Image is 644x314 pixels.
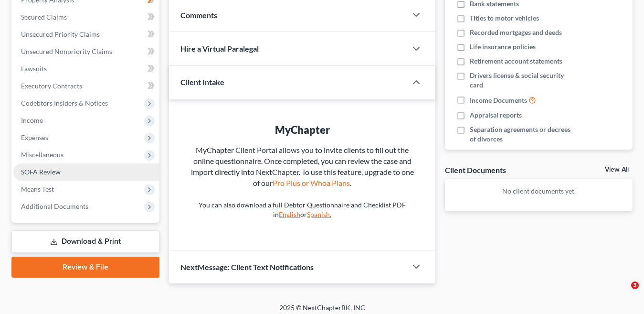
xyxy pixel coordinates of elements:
span: Codebtors Insiders & Notices [21,99,108,107]
span: Retirement account statements [470,56,562,66]
a: Unsecured Priority Claims [13,26,159,43]
span: Hire a Virtual Paralegal [180,44,259,53]
span: 3 [631,282,639,289]
span: Unsecured Priority Claims [21,30,100,38]
a: SOFA Review [13,163,159,181]
a: View All [605,166,629,173]
a: English [279,210,300,218]
span: Additional Documents [21,202,88,210]
a: Secured Claims [13,9,159,26]
a: Download & Print [11,230,159,253]
a: Lawsuits [13,60,159,77]
a: Executory Contracts [13,77,159,95]
a: Review & File [11,257,159,278]
p: No client documents yet. [453,186,625,196]
span: Secured Claims [21,13,67,21]
span: Client Intake [180,77,224,87]
iframe: Intercom live chat [612,282,634,304]
span: NextMessage: Client Text Notifications [180,262,314,271]
span: Life insurance policies [470,42,536,52]
a: Spanish. [307,210,331,218]
span: Comments [180,11,217,20]
span: Titles to motor vehicles [470,13,539,23]
div: Client Documents [445,165,506,175]
span: Miscellaneous [21,151,63,159]
div: MyChapter [188,122,416,137]
span: Income [21,116,43,124]
span: Recorded mortgages and deeds [470,28,562,37]
span: SOFA Review [21,168,61,176]
span: MyChapter Client Portal allows you to invite clients to fill out the online questionnaire. Once c... [191,145,414,187]
span: Appraisal reports [470,110,522,120]
span: Separation agreements or decrees of divorces [470,125,578,144]
span: Means Test [21,185,54,193]
a: Pro Plus or Whoa Plans [273,178,350,187]
p: You can also download a full Debtor Questionnaire and Checklist PDF in or [188,200,416,219]
span: Unsecured Nonpriority Claims [21,47,112,55]
span: Income Documents [470,96,527,105]
span: Executory Contracts [21,82,82,90]
span: Lawsuits [21,65,47,73]
a: Unsecured Nonpriority Claims [13,43,159,60]
span: Drivers license & social security card [470,71,578,90]
span: Expenses [21,133,48,141]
